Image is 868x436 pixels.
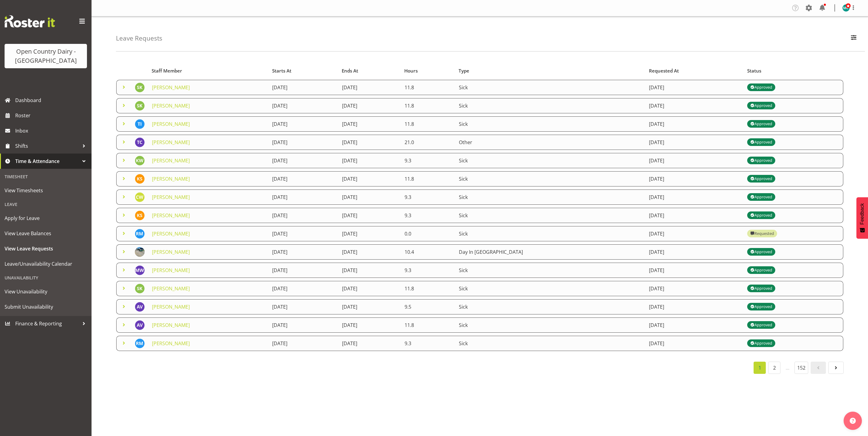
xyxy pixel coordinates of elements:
td: [DATE] [268,226,338,241]
a: View Leave Balances [2,226,90,241]
img: rick-murphy11702.jpg [135,229,145,239]
img: kevin-stuck7439.jpg [135,211,145,220]
span: View Leave Requests [5,244,87,253]
td: [DATE] [338,98,401,113]
div: Leave [2,198,90,211]
div: Unavailability [2,271,90,284]
td: Sick [455,299,646,314]
span: Inbox [15,126,88,135]
td: Sick [455,208,646,223]
td: [DATE] [268,299,338,314]
img: cassidy-williams9866.jpg [135,192,145,202]
td: [DATE] [645,299,744,314]
td: [DATE] [268,317,338,333]
div: Approved [750,267,772,274]
a: Submit Unavailability [2,299,90,314]
td: [DATE] [268,263,338,278]
a: [PERSON_NAME] [152,285,190,292]
td: 0.0 [401,226,455,241]
a: [PERSON_NAME] [152,322,190,328]
td: [DATE] [268,171,338,186]
td: [DATE] [338,190,401,205]
a: View Leave Requests [2,241,90,256]
td: [DATE] [645,226,744,241]
td: [DATE] [338,263,401,278]
td: Sick [455,263,646,278]
a: Apply for Leave [2,211,90,226]
div: Approved [750,303,772,310]
td: [DATE] [268,208,338,223]
td: 11.8 [401,281,455,296]
td: 11.8 [401,116,455,132]
img: kerrod-ward11647.jpg [135,156,145,165]
a: [PERSON_NAME] [152,121,190,127]
td: [DATE] [338,153,401,168]
div: Open Country Dairy - [GEOGRAPHIC_DATA] [11,47,81,65]
a: 152 [794,362,808,374]
td: [DATE] [645,80,744,95]
img: tracey-chittock9998.jpg [135,137,145,147]
td: [DATE] [645,153,744,168]
div: Approved [750,157,772,164]
td: Sick [455,153,646,168]
td: [DATE] [645,336,744,351]
span: View Timesheets [5,186,87,195]
td: [DATE] [338,171,401,186]
a: [PERSON_NAME] [152,303,190,310]
div: Approved [750,248,772,256]
td: 11.8 [401,317,455,333]
span: View Leave Balances [5,229,87,238]
td: [DATE] [645,171,744,186]
div: Requested [750,230,774,237]
td: 9.3 [401,153,455,168]
a: View Timesheets [2,183,90,198]
a: [PERSON_NAME] [152,84,190,91]
td: 11.8 [401,80,455,95]
span: Hours [404,67,418,74]
div: Approved [750,120,772,128]
a: [PERSON_NAME] [152,249,190,255]
td: [DATE] [338,80,401,95]
a: [PERSON_NAME] [152,102,190,109]
span: Dashboard [15,96,88,105]
img: steffan-kennard9760.jpg [135,83,145,92]
button: Filter Employees [847,32,860,45]
a: [PERSON_NAME] [152,267,190,274]
td: [DATE] [268,135,338,150]
div: Approved [750,84,772,91]
td: [DATE] [338,116,401,132]
a: View Unavailability [2,284,90,299]
td: [DATE] [268,336,338,351]
a: [PERSON_NAME] [152,194,190,200]
td: 9.3 [401,208,455,223]
span: Requested At [649,67,679,74]
td: 11.8 [401,98,455,113]
td: [DATE] [268,80,338,95]
td: Sick [455,171,646,186]
td: [DATE] [645,190,744,205]
td: [DATE] [645,281,744,296]
img: andy-van-brecht9849.jpg [135,302,145,312]
div: Approved [750,321,772,329]
div: Approved [750,139,772,146]
h4: Leave Requests [116,35,162,42]
td: [DATE] [338,226,401,241]
td: [DATE] [645,317,744,333]
td: [DATE] [268,281,338,296]
img: andy-van-brecht9849.jpg [135,320,145,330]
td: Sick [455,317,646,333]
img: kevin-stuck7439.jpg [135,174,145,184]
td: [DATE] [268,190,338,205]
div: Approved [750,175,772,183]
td: [DATE] [268,153,338,168]
img: leon-harrison5c2f3339fd17ca37e44f2f954d40a40d.png [135,247,145,257]
img: michael-campbell11468.jpg [842,4,850,12]
td: [DATE] [645,135,744,150]
td: Other [455,135,646,150]
td: Sick [455,336,646,351]
span: Status [747,67,761,74]
a: [PERSON_NAME] [152,340,190,347]
td: Sick [455,80,646,95]
img: rick-murphy11702.jpg [135,339,145,348]
div: Approved [750,285,772,292]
